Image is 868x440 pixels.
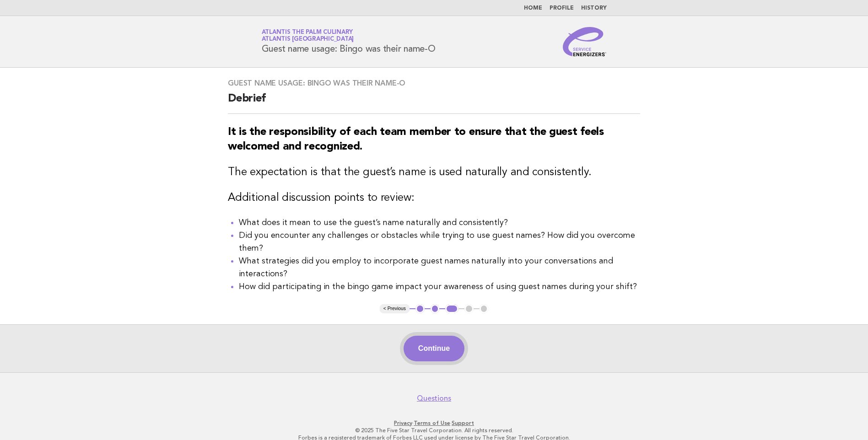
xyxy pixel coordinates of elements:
[239,229,640,255] li: Did you encounter any challenges or obstacles while trying to use guest names? How did you overco...
[228,127,604,152] strong: It is the responsibility of each team member to ensure that the guest feels welcomed and recognized.
[380,304,410,313] button: < Previous
[239,280,640,293] li: How did participating in the bingo game impact your awareness of using guest names during your sh...
[415,304,425,313] button: 1
[154,427,714,434] p: © 2025 The Five Star Travel Corporation. All rights reserved.
[239,216,640,229] li: What does it mean to use the guest’s name naturally and consistently?
[228,91,640,114] h2: Debrief
[228,79,640,88] h3: Guest name usage: Bingo was their name-O
[581,5,607,11] a: History
[262,37,354,43] span: Atlantis [GEOGRAPHIC_DATA]
[262,30,436,54] h1: Guest name usage: Bingo was their name-O
[550,5,574,11] a: Profile
[228,165,640,180] h3: The expectation is that the guest’s name is used naturally and consistently.
[417,394,451,403] a: Questions
[431,304,440,313] button: 2
[524,5,542,11] a: Home
[262,29,354,42] a: Atlantis The Palm CulinaryAtlantis [GEOGRAPHIC_DATA]
[154,419,714,427] p: · ·
[228,191,640,205] h3: Additional discussion points to review:
[394,420,412,426] a: Privacy
[414,420,450,426] a: Terms of Use
[239,255,640,280] li: What strategies did you employ to incorporate guest names naturally into your conversations and i...
[404,336,464,361] button: Continue
[445,304,458,313] button: 3
[452,420,474,426] a: Support
[563,27,607,56] img: Service Energizers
